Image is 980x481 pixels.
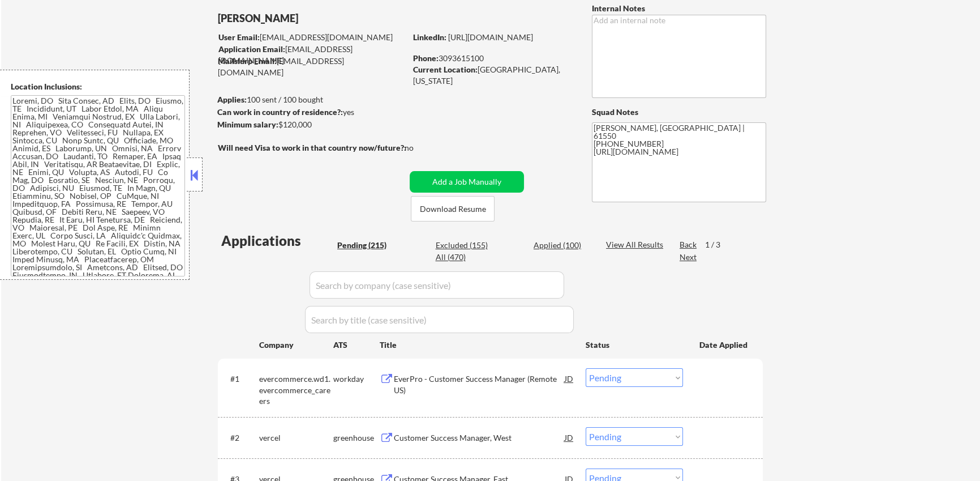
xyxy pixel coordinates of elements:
div: [EMAIL_ADDRESS][DOMAIN_NAME] [218,44,406,66]
div: [EMAIL_ADDRESS][DOMAIN_NAME] [218,56,406,78]
div: greenhouse [333,432,380,444]
div: evercommerce.wd1.evercommerce_careers [259,373,333,407]
strong: Minimum salary: [217,120,278,129]
div: Applications [221,234,333,248]
input: Search by title (case sensitive) [305,306,574,333]
div: Excluded (155) [435,240,492,251]
div: Back [680,239,698,250]
div: View All Results [606,239,667,250]
div: $120,000 [217,119,406,130]
a: [URL][DOMAIN_NAME] [448,32,533,42]
div: Applied (100) [534,240,590,251]
div: Date Applied [699,339,749,351]
button: Download Resume [411,196,495,222]
div: JD [564,368,575,389]
div: ATS [333,339,380,351]
div: [EMAIL_ADDRESS][DOMAIN_NAME] [218,32,406,43]
strong: Current Location: [413,65,478,74]
div: Title [380,339,575,351]
div: All (470) [435,252,492,263]
input: Search by company (case sensitive) [310,271,564,299]
div: Location Inclusions: [11,81,185,92]
div: Next [680,252,698,263]
strong: Can work in country of residence?: [217,107,343,117]
div: vercel [259,432,333,444]
div: #2 [230,432,250,444]
div: Pending (215) [337,240,394,251]
div: Company [259,339,333,351]
strong: LinkedIn: [413,32,446,42]
div: Status [586,334,683,355]
div: 1 / 3 [705,239,731,250]
div: JD [564,427,575,448]
div: no [405,142,437,154]
div: Squad Notes [592,107,766,118]
div: 3093615100 [413,53,573,64]
div: #1 [230,373,250,385]
div: [GEOGRAPHIC_DATA], [US_STATE] [413,64,573,86]
div: 100 sent / 100 bought [217,94,406,105]
div: Internal Notes [592,3,766,14]
strong: Will need Visa to work in that country now/future?: [218,143,406,152]
strong: Mailslurp Email: [218,56,277,66]
strong: User Email: [218,32,260,42]
div: [PERSON_NAME] [218,11,450,25]
strong: Applies: [217,95,247,104]
div: Customer Success Manager, West [394,432,565,444]
strong: Phone: [413,53,439,63]
div: workday [333,373,380,385]
button: Add a Job Manually [410,171,524,193]
strong: Application Email: [218,44,285,54]
div: yes [217,107,402,118]
div: EverPro - Customer Success Manager (Remote US) [394,373,565,395]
